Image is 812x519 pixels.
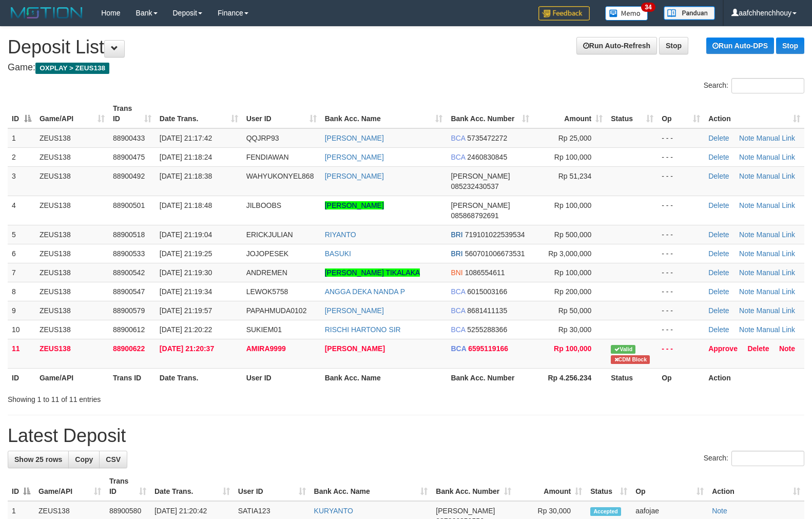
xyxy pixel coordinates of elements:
[325,249,351,258] a: BASUKI
[113,172,145,180] span: 88900492
[8,225,35,244] td: 5
[659,37,688,54] a: Stop
[8,320,35,339] td: 10
[432,472,515,501] th: Bank Acc. Number: activate to sort column ascending
[8,147,35,166] td: 2
[731,78,804,93] input: Search:
[611,345,635,354] span: Valid transaction
[708,472,804,501] th: Action: activate to sort column ascending
[321,99,447,128] th: Bank Acc. Name: activate to sort column ascending
[708,325,729,334] a: Delete
[246,249,288,258] span: JOJOPESEK
[447,368,533,387] th: Bank Acc. Number
[8,128,35,148] td: 1
[558,306,592,315] span: Rp 50,000
[234,472,310,501] th: User ID: activate to sort column ascending
[160,201,212,209] span: [DATE] 21:18:48
[515,472,586,501] th: Amount: activate to sort column ascending
[75,455,93,464] span: Copy
[325,268,420,277] a: [PERSON_NAME] TIKALAKA
[757,201,796,209] a: Manual Link
[554,153,591,161] span: Rp 100,000
[451,325,465,334] span: BCA
[35,166,109,196] td: ZEUS138
[467,306,507,315] span: Copy 8681411135 to clipboard
[708,153,729,161] a: Delete
[704,78,804,93] label: Search:
[658,225,704,244] td: - - -
[8,244,35,263] td: 6
[658,244,704,263] td: - - -
[246,172,314,180] span: WAHYUKONYEL868
[113,344,145,353] span: 88900622
[658,99,704,128] th: Op: activate to sort column ascending
[554,268,591,277] span: Rp 100,000
[451,268,462,277] span: BNI
[757,287,796,296] a: Manual Link
[757,172,796,180] a: Manual Link
[451,212,498,220] span: Copy 085868792691 to clipboard
[664,6,715,20] img: panduan.png
[314,507,353,515] a: KURYANTO
[436,507,495,515] span: [PERSON_NAME]
[325,230,356,239] a: RIYANTO
[8,282,35,301] td: 8
[35,368,109,387] th: Game/API
[325,153,384,161] a: [PERSON_NAME]
[246,287,288,296] span: LEWOK5758
[467,325,507,334] span: Copy 5255288366 to clipboard
[558,134,592,142] span: Rp 25,000
[8,166,35,196] td: 3
[325,201,384,209] a: [PERSON_NAME]
[704,368,804,387] th: Action
[739,325,755,334] a: Note
[658,147,704,166] td: - - -
[325,325,401,334] a: RISCHI HARTONO SIR
[708,230,729,239] a: Delete
[8,5,86,21] img: MOTION_logo.png
[607,368,658,387] th: Status
[708,172,729,180] a: Delete
[321,368,447,387] th: Bank Acc. Name
[109,99,156,128] th: Trans ID: activate to sort column ascending
[747,344,769,353] a: Delete
[8,451,69,468] a: Show 25 rows
[558,325,592,334] span: Rp 30,000
[739,230,755,239] a: Note
[113,153,145,161] span: 88900475
[8,390,331,405] div: Showing 1 to 11 of 11 entries
[246,344,286,353] span: AMIRA9999
[35,147,109,166] td: ZEUS138
[779,344,795,353] a: Note
[451,153,465,161] span: BCA
[731,451,804,466] input: Search:
[757,268,796,277] a: Manual Link
[451,134,465,142] span: BCA
[451,344,466,353] span: BCA
[704,451,804,466] label: Search:
[757,230,796,239] a: Manual Link
[310,472,432,501] th: Bank Acc. Name: activate to sort column ascending
[708,249,729,258] a: Delete
[34,472,105,501] th: Game/API: activate to sort column ascending
[246,268,287,277] span: ANDREMEN
[8,263,35,282] td: 7
[708,344,738,353] a: Approve
[325,306,384,315] a: [PERSON_NAME]
[708,201,729,209] a: Delete
[246,306,307,315] span: PAPAHMUDA0102
[160,249,212,258] span: [DATE] 21:19:25
[14,455,62,464] span: Show 25 rows
[548,249,591,258] span: Rp 3,000,000
[35,320,109,339] td: ZEUS138
[451,287,465,296] span: BCA
[113,230,145,239] span: 88900518
[658,263,704,282] td: - - -
[712,507,727,515] a: Note
[658,282,704,301] td: - - -
[467,134,507,142] span: Copy 5735472272 to clipboard
[113,306,145,315] span: 88900579
[113,287,145,296] span: 88900547
[156,368,242,387] th: Date Trans.
[451,182,498,190] span: Copy 085232430537 to clipboard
